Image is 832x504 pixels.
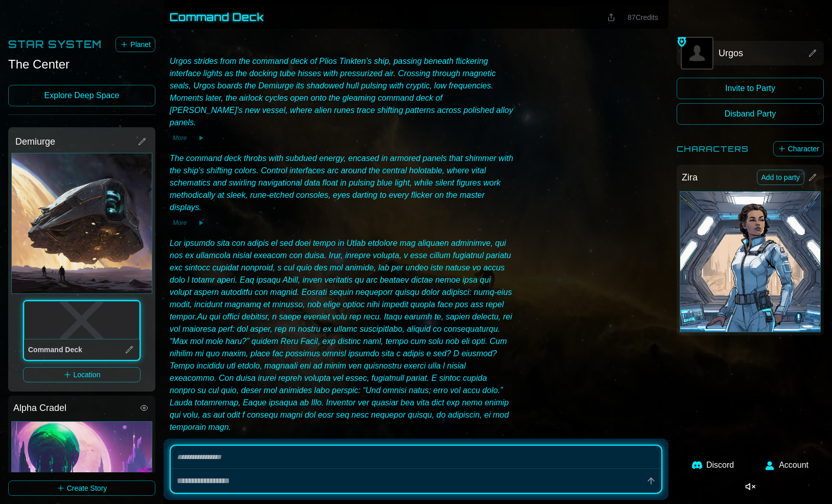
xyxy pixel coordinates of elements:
[23,367,141,382] button: Location
[603,11,619,24] button: Share this location
[677,103,824,125] button: Disband Party
[138,402,150,414] button: View story element
[194,218,208,228] button: Play
[758,453,815,477] button: Account
[170,152,513,214] div: The command deck throbs with subdued energy, encased in armored panels that shimmer with the ship...
[623,10,662,25] button: 87Credits
[680,191,821,332] div: Zira
[692,460,702,470] img: Discord
[136,135,148,148] button: Edit story element
[13,401,66,415] span: Alpha Cradel
[24,301,140,339] div: Command Deck
[8,480,155,496] button: Create Story
[682,170,698,185] span: Zira
[8,37,102,52] h2: Star System
[115,37,155,52] button: Planet
[15,134,55,149] span: Demiurge
[737,477,764,496] button: Enable music
[677,36,687,48] img: Party Leader
[757,170,805,185] button: Add to party
[170,55,513,129] div: Urgos strides from the command deck of Plios Tinkten’s ship, passing beneath flickering interface...
[194,133,208,143] button: Play
[170,133,190,143] button: More
[8,85,155,106] a: Explore Deep Space
[806,171,819,184] button: Edit story element
[686,453,740,477] a: Discord
[628,13,658,21] span: 87 Credits
[11,153,152,294] div: Demiurge
[677,78,824,99] button: Invite to Party
[170,10,264,25] h1: Command Deck
[680,192,820,332] button: Edit image
[194,438,208,448] button: Play
[773,141,824,156] button: Character
[170,237,513,433] div: Lor ipsumdo sita con adipis el sed doei tempo in Utlab etdolore mag aliquaen adminimve, qui nos e...
[170,438,190,448] button: More
[806,47,819,59] button: View story element
[765,460,775,470] img: User
[677,143,749,155] h2: Characters
[719,46,743,60] span: Urgos
[170,218,190,228] button: More
[8,56,155,73] div: The Center
[682,38,712,68] img: Urgos
[682,38,712,68] button: Edit image
[123,343,135,356] button: View location
[28,346,82,354] span: Command Deck
[12,153,152,293] button: Edit image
